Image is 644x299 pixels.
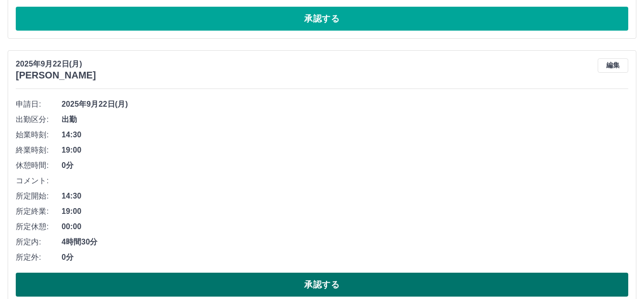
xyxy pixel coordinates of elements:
[62,190,628,202] span: 14:30
[16,160,62,171] span: 休憩時間:
[62,236,628,248] span: 4時間30分
[62,252,628,263] span: 0分
[16,175,62,187] span: コメント:
[16,252,62,263] span: 所定外:
[16,236,62,248] span: 所定内:
[16,58,96,70] p: 2025年9月22日(月)
[62,160,628,171] span: 0分
[62,129,628,141] span: 14:30
[16,206,62,217] span: 所定終業:
[62,206,628,217] span: 19:00
[16,190,62,202] span: 所定開始:
[16,129,62,141] span: 始業時刻:
[16,7,628,31] button: 承認する
[62,114,628,125] span: 出勤
[598,58,628,73] button: 編集
[62,221,628,233] span: 00:00
[16,273,628,297] button: 承認する
[16,70,96,81] h3: [PERSON_NAME]
[16,144,62,156] span: 終業時刻:
[16,99,62,110] span: 申請日:
[62,144,628,156] span: 19:00
[16,114,62,125] span: 出勤区分:
[62,99,628,110] span: 2025年9月22日(月)
[16,221,62,233] span: 所定休憩:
